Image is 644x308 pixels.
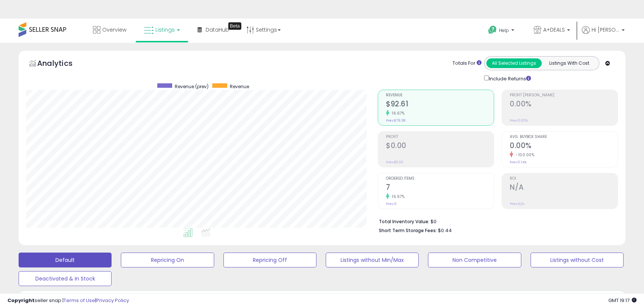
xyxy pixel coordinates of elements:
[428,253,521,267] button: Non Competitive
[592,26,619,33] span: Hi [PERSON_NAME]
[192,19,235,41] a: DataHub
[138,19,186,41] a: Listings
[389,110,405,116] small: 16.67%
[379,216,612,225] li: $0
[386,100,494,110] h2: $92.61
[389,194,405,199] small: 16.67%
[543,26,565,33] span: A+DEALS
[206,26,229,33] span: DataHub
[228,22,241,30] div: Tooltip anchor
[510,135,618,139] span: Avg. Buybox Share
[386,160,403,164] small: Prev: $0.00
[326,253,419,267] button: Listings without Min/Max
[510,177,618,181] span: ROI
[102,26,126,33] span: Overview
[386,202,396,206] small: Prev: 6
[64,297,95,304] a: Terms of Use
[453,60,482,67] div: Totals For
[386,118,405,123] small: Prev: $79.38
[479,74,540,83] div: Include Returns
[87,19,132,41] a: Overview
[499,27,509,33] span: Help
[155,26,175,33] span: Listings
[241,19,286,41] a: Settings
[223,253,316,267] button: Repricing Off
[510,141,618,151] h2: 0.00%
[482,20,522,43] a: Help
[386,135,494,139] span: Profit
[510,118,528,123] small: Prev: 0.00%
[175,83,209,90] span: Revenue (prev)
[386,141,494,151] h2: $0.00
[510,183,618,193] h2: N/A
[19,253,112,267] button: Default
[510,93,618,97] span: Profit [PERSON_NAME]
[582,26,625,43] a: Hi [PERSON_NAME]
[438,227,452,234] span: $0.44
[7,297,129,304] div: seller snap | |
[37,58,87,70] h5: Analytics
[230,83,249,90] span: Revenue
[386,93,494,97] span: Revenue
[531,253,624,267] button: Listings without Cost
[510,202,524,206] small: Prev: N/A
[608,297,637,304] span: 2025-09-17 19:17 GMT
[541,58,597,68] button: Listings With Cost
[379,227,437,234] b: Short Term Storage Fees:
[528,19,576,43] a: A+DEALS
[19,271,112,286] button: Deactivated & In Stock
[386,177,494,181] span: Ordered Items
[379,218,429,225] b: Total Inventory Value:
[7,297,35,304] strong: Copyright
[96,297,129,304] a: Privacy Policy
[488,25,497,35] i: Get Help
[510,100,618,110] h2: 0.00%
[121,253,214,267] button: Repricing On
[510,160,527,164] small: Prev: 0.14%
[486,58,542,68] button: All Selected Listings
[513,152,534,158] small: -100.00%
[386,183,494,193] h2: 7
